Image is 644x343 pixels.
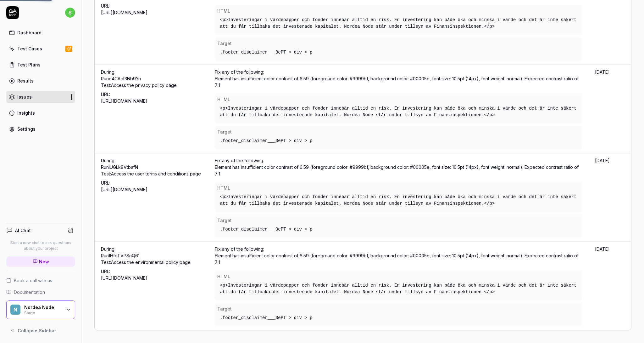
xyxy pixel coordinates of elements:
button: NNordea NodeStage [6,300,75,319]
div: Stage [24,310,62,315]
button: Collapse Sidebar [6,324,75,337]
td: During: [95,242,208,330]
div: Target [217,306,580,312]
span: Book a call with us [14,277,52,284]
div: Fix any of the following: Element has insufficient color contrast of 6.59 (foreground color: #999... [215,246,582,326]
div: .footer_disclaimer___3ePT > div > p [217,135,580,147]
div: Target [217,217,580,224]
a: Test Plans [6,59,75,71]
div: Fix any of the following: Element has insufficient color contrast of 6.59 (foreground color: #999... [215,157,582,238]
h4: AI Chat [15,227,31,234]
div: Settings [17,126,36,132]
div: Target [217,40,580,47]
div: HTML [217,8,580,14]
div: HTML [217,96,580,103]
div: Nordea Node [24,305,62,310]
a: Documentation [6,289,75,295]
p: Start a new chat to ask questions about your project [6,240,75,251]
div: Insights [17,110,35,116]
div: .footer_disclaimer___3ePT > div > p [217,47,580,58]
a: Book a call with us [6,277,75,284]
td: During: [95,65,208,153]
span: Documentation [14,289,45,295]
div: <p>Investeringar i värdepapper och fonder innebär alltid en risk. En investering kan både öka och... [217,280,580,298]
div: <p>Investeringar i värdepapper och fonder innebär alltid en risk. En investering kan både öka och... [217,103,580,121]
div: Results [17,77,34,84]
button: s [65,6,75,19]
div: Fix any of the following: Element has insufficient color contrast of 6.59 (foreground color: #999... [215,69,582,149]
div: <p>Investeringar i värdepapper och fonder innebär alltid en risk. En investering kan både öka och... [217,14,580,32]
span: New [39,258,49,265]
div: Dashboard [17,29,42,36]
a: [URL][DOMAIN_NAME] [101,187,147,192]
div: HTML [217,185,580,191]
div: URL: [101,266,202,281]
time: [DATE] [595,69,610,75]
a: [URL][DOMAIN_NAME] [101,275,147,281]
div: .footer_disclaimer___3ePT > div > p [217,224,580,235]
div: Target [217,129,580,135]
div: URL: [101,177,202,193]
a: Issues [6,91,75,103]
span: s [65,8,75,18]
div: .footer_disclaimer___3ePT > div > p [217,312,580,324]
time: [DATE] [595,158,610,163]
span: N [10,305,20,315]
a: New [6,256,75,267]
td: During: [95,153,208,242]
a: Insights [6,107,75,119]
div: Test Cases [17,45,42,52]
a: Rund4CAcf3Nb9YnTest:Access the privacy policy page [101,76,177,88]
a: Run1HfoTVPSnQ61Test:Access the environmental policy page [101,253,191,265]
time: [DATE] [595,246,610,252]
span: Collapse Sidebar [18,327,56,334]
a: Results [6,75,75,87]
a: [URL][DOMAIN_NAME] [101,98,147,104]
a: Test Cases [6,43,75,55]
div: URL: [101,89,202,104]
a: [URL][DOMAIN_NAME] [101,10,147,15]
a: RuniUGLk9VtbafNTest:Access the user terms and conditions page [101,164,201,176]
div: HTML [217,273,580,280]
a: Dashboard [6,26,75,39]
div: Test Plans [17,61,41,68]
div: Issues [17,94,32,100]
div: <p>Investeringar i värdepapper och fonder innebär alltid en risk. En investering kan både öka och... [217,191,580,209]
a: Settings [6,123,75,135]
